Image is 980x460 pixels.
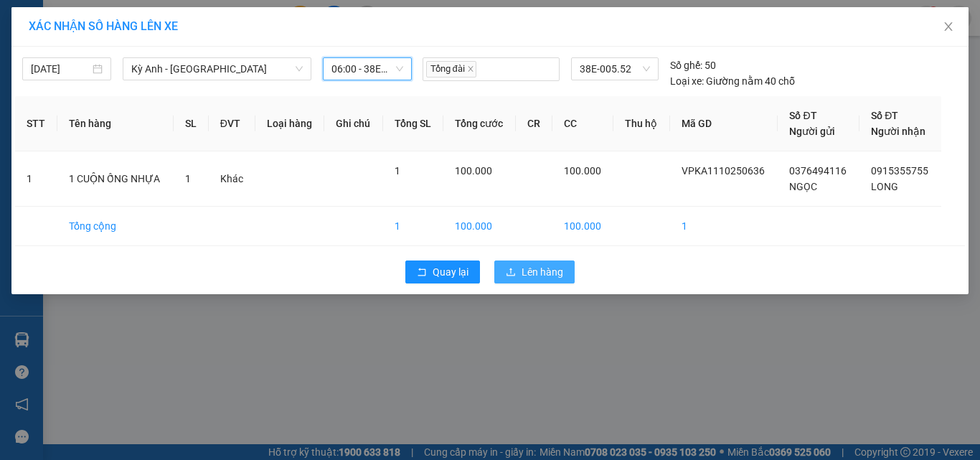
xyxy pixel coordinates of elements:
th: STT [15,96,57,151]
span: 06:00 - 38E-005.52 [331,58,403,80]
td: 100.000 [443,207,516,246]
span: Tổng đài [426,61,476,78]
span: 1 [395,165,400,177]
td: 1 [670,207,778,246]
td: 1 CUỘN ỐNG NHỰA [57,151,174,207]
span: 100.000 [455,165,492,177]
span: 1 [185,173,191,184]
span: 100.000 [564,165,601,177]
th: Tổng SL [383,96,443,151]
span: down [295,65,303,73]
span: VPKA1110250636 [682,165,765,177]
span: Người gửi [789,126,835,137]
span: Số ĐT [789,110,816,121]
span: close [943,21,954,32]
th: CR [516,96,552,151]
td: Khác [209,151,255,207]
th: Ghi chú [324,96,382,151]
button: uploadLên hàng [494,260,575,283]
span: Số ghế: [670,57,702,73]
span: 38E-005.52 [580,58,650,80]
span: Số ĐT [871,110,898,121]
td: 100.000 [552,207,613,246]
span: Người nhận [871,126,925,137]
span: Lên hàng [522,264,563,280]
span: NGỌC [789,181,817,192]
button: Close [928,7,969,47]
th: Thu hộ [613,96,669,151]
span: 0915355755 [871,165,928,177]
th: Tên hàng [57,96,174,151]
td: 1 [383,207,443,246]
td: 1 [15,151,57,207]
button: rollbackQuay lại [405,260,480,283]
span: upload [506,267,516,278]
th: Tổng cước [443,96,516,151]
th: ĐVT [209,96,255,151]
span: close [467,65,474,72]
th: Loại hàng [255,96,325,151]
input: 12/10/2025 [31,61,90,77]
th: Mã GD [670,96,778,151]
span: 0376494116 [789,165,847,177]
th: CC [552,96,613,151]
th: SL [174,96,209,151]
div: 50 [670,57,716,73]
div: Giường nằm 40 chỗ [670,73,795,89]
span: Kỳ Anh - Hà Nội [131,58,303,80]
span: rollback [417,267,427,278]
span: Loại xe: [670,73,704,89]
span: LONG [871,181,898,192]
span: XÁC NHẬN SỐ HÀNG LÊN XE [29,19,178,33]
td: Tổng cộng [57,207,174,246]
span: Quay lại [433,264,468,280]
